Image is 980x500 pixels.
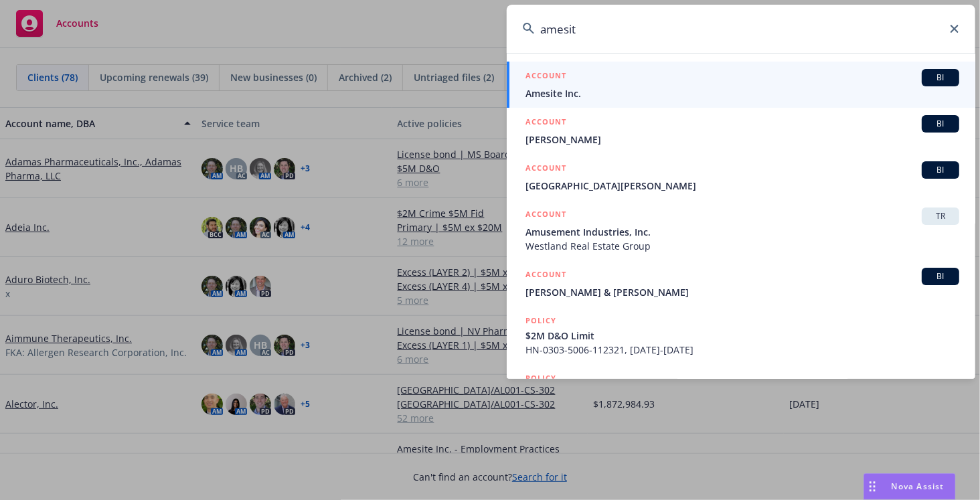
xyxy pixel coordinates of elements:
span: BI [927,72,954,84]
h5: ACCOUNT [525,115,566,131]
a: ACCOUNTBI[PERSON_NAME] & [PERSON_NAME] [507,260,975,307]
span: BI [927,118,954,130]
button: Nova Assist [864,473,956,500]
span: Amesite Inc. [525,86,959,100]
h5: ACCOUNT [525,161,566,177]
span: Amusement Industries, Inc. [525,225,959,239]
div: Drag to move [864,474,881,499]
a: POLICY$2M D&O LimitHN-0303-5006-112321, [DATE]-[DATE] [507,307,975,364]
input: Search... [507,5,975,53]
span: [PERSON_NAME] [525,133,959,147]
a: ACCOUNTBIAmesite Inc. [507,62,975,108]
span: [PERSON_NAME] & [PERSON_NAME] [525,285,959,299]
span: HN-0303-5006-112321, [DATE]-[DATE] [525,343,959,357]
h5: ACCOUNT [525,69,566,85]
span: Nova Assist [892,481,945,492]
a: POLICY [507,364,975,422]
span: BI [927,270,954,282]
h5: ACCOUNT [525,207,566,224]
span: BI [927,164,954,176]
h5: ACCOUNT [525,268,566,284]
span: $2M D&O Limit [525,329,959,343]
a: ACCOUNTBI[GEOGRAPHIC_DATA][PERSON_NAME] [507,154,975,200]
span: TR [927,210,954,222]
a: ACCOUNTBI[PERSON_NAME] [507,108,975,154]
span: [GEOGRAPHIC_DATA][PERSON_NAME] [525,179,959,193]
span: Westland Real Estate Group [525,239,959,253]
h5: POLICY [525,314,556,327]
h5: POLICY [525,371,556,385]
a: ACCOUNTTRAmusement Industries, Inc.Westland Real Estate Group [507,200,975,260]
